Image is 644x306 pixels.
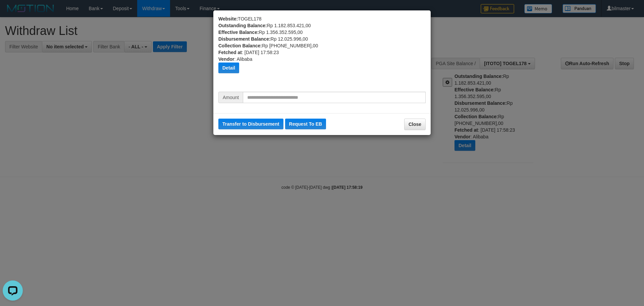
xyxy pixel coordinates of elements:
[218,62,239,73] button: Detail
[218,23,267,28] b: Outstanding Balance:
[218,56,234,62] b: Vendor
[218,16,238,21] b: Website:
[218,15,426,92] div: TOGEL178 Rp 1.182.853.421,00 Rp 1.356.352.595,00 Rp 12.025.996,00 Rp [PHONE_NUMBER],00 : [DATE] 1...
[218,92,243,103] span: Amount
[3,3,23,23] button: Open LiveChat chat widget
[404,119,426,130] button: Close
[285,119,326,129] button: Request To EB
[218,119,283,129] button: Transfer to Disbursement
[218,36,271,42] b: Disbursement Balance:
[218,43,262,48] b: Collection Balance:
[218,30,259,35] b: Effective Balance:
[218,50,242,55] b: Fetched at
